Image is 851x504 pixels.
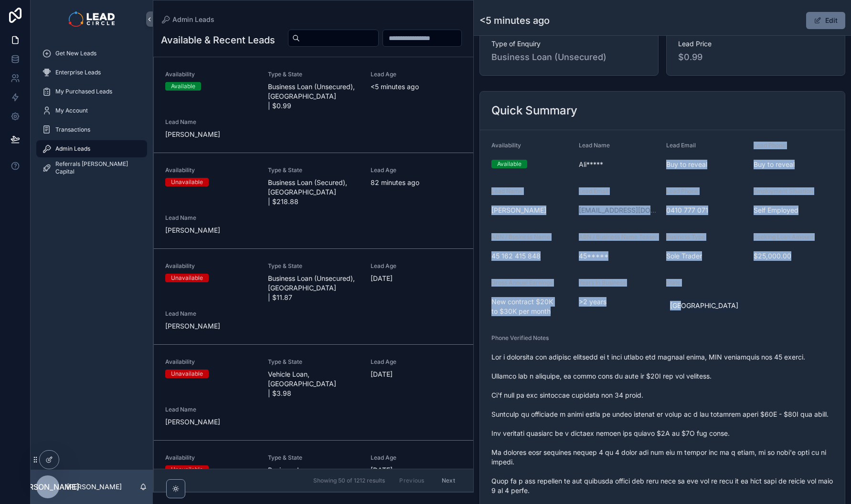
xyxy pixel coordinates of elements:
[371,370,462,379] span: [DATE]
[36,159,147,176] a: Referrals [PERSON_NAME] Capital
[579,142,610,149] span: Lead Name
[666,251,746,261] span: Sole Trader
[55,88,112,95] span: My Purchased Leads
[165,310,256,318] span: Lead Name
[36,83,147,100] a: My Purchased Leads
[579,233,658,240] span: ABN / Business Name Teaser
[171,370,203,378] div: Unavailable
[371,82,462,92] span: <5 minutes ago
[55,50,96,57] span: Get New Leads
[165,321,256,331] span: [PERSON_NAME]
[491,39,647,49] span: Type of Enquiry
[371,178,462,187] span: 82 minutes ago
[36,102,147,119] a: My Account
[165,166,256,174] span: Availability
[154,345,473,441] a: AvailabilityUnavailableType & StateVehicle Loan, [GEOGRAPHIC_DATA] | $3.98Lead Age[DATE]Lead Name...
[165,71,256,78] span: Availability
[154,153,473,249] a: AvailabilityUnavailableType & StateBusiness Loan (Secured), [GEOGRAPHIC_DATA] | $218.88Lead Age82...
[55,69,101,76] span: Enterprise Leads
[165,417,256,427] span: [PERSON_NAME]
[666,233,705,240] span: Business Type
[31,38,153,189] div: scrollable content
[165,226,256,235] span: [PERSON_NAME]
[69,11,114,27] img: App logo
[16,481,79,493] span: [PERSON_NAME]
[268,71,359,78] span: Type & State
[754,142,786,149] span: Lead Phone
[36,64,147,81] a: Enterprise Leads
[666,187,698,195] span: Lead Phone
[268,82,359,111] span: Business Loan (Unsecured), [GEOGRAPHIC_DATA] | $0.99
[67,482,122,492] p: [PERSON_NAME]
[55,107,88,114] span: My Account
[165,358,256,366] span: Availability
[55,145,90,153] span: Admin Leads
[268,370,359,398] span: Vehicle Loan, [GEOGRAPHIC_DATA] | $3.98
[579,206,659,215] a: [EMAIL_ADDRESS][DOMAIN_NAME]
[497,160,521,168] div: Available
[171,465,203,474] div: Unavailable
[161,33,275,47] h1: Available & Recent Leads
[172,15,214,24] span: Admin Leads
[491,206,571,215] span: [PERSON_NAME]
[371,262,462,270] span: Lead Age
[268,274,359,302] span: Business Loan (Unsecured), [GEOGRAPHIC_DATA] | $11.87
[371,274,462,283] span: [DATE]
[435,473,462,488] button: Next
[491,297,571,316] span: New contract $20K to $30K per month
[678,39,833,49] span: Lead Price
[268,454,359,462] span: Type & State
[371,465,462,475] span: [DATE]
[754,233,813,240] span: Seeking Loan Amount
[670,301,738,310] span: [GEOGRAPHIC_DATA]
[313,477,385,484] span: Showing 50 of 1212 results
[666,279,681,286] span: State
[268,465,359,484] span: Business Loan (Unsecured), | $9.77
[268,262,359,270] span: Type & State
[579,279,626,286] span: Years In Business
[165,262,256,270] span: Availability
[165,130,256,139] span: [PERSON_NAME]
[268,358,359,366] span: Type & State
[666,206,746,215] span: 0410 777 071
[491,51,647,64] span: Business Loan (Unsecured)
[36,140,147,157] a: Admin Leads
[165,406,256,413] span: Lead Name
[754,206,833,215] span: Self Employed
[165,118,256,126] span: Lead Name
[491,142,521,149] span: Availability
[36,45,147,62] a: Get New Leads
[371,454,462,462] span: Lead Age
[371,71,462,78] span: Lead Age
[268,178,359,206] span: Business Loan (Secured), [GEOGRAPHIC_DATA] | $218.88
[491,279,553,286] span: Gross Annual Earnings
[666,142,696,149] span: Lead Email
[491,187,522,195] span: Lead Name
[55,160,138,175] span: Referrals [PERSON_NAME] Capital
[678,51,833,64] span: $0.99
[165,214,256,222] span: Lead Name
[165,454,256,462] span: Availability
[491,103,577,118] h2: Quick Summary
[754,187,813,195] span: Employment Situation
[55,126,90,134] span: Transactions
[171,82,195,91] div: Available
[154,57,473,153] a: AvailabilityAvailableType & StateBusiness Loan (Unsecured), [GEOGRAPHIC_DATA] | $0.99Lead Age<5 m...
[154,249,473,345] a: AvailabilityUnavailableType & StateBusiness Loan (Unsecured), [GEOGRAPHIC_DATA] | $11.87Lead Age[...
[161,15,214,24] a: Admin Leads
[579,297,659,307] span: >2 years
[754,160,833,169] span: Buy to reveal
[491,334,549,341] span: Phone Verified Notes
[479,14,550,27] h1: <5 minutes ago
[754,251,833,261] span: $25,000.00
[579,187,608,195] span: Lead Email
[666,160,746,169] span: Buy to reveal
[371,358,462,366] span: Lead Age
[171,178,203,186] div: Unavailable
[36,121,147,138] a: Transactions
[491,251,571,261] span: 45 162 415 848
[806,12,845,29] button: Edit
[171,274,203,282] div: Unavailable
[268,166,359,174] span: Type & State
[491,233,550,240] span: ABN / Business Name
